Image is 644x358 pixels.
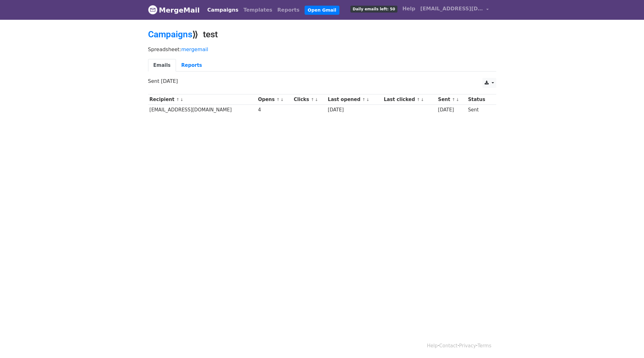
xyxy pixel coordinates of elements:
a: Templates [241,4,275,16]
a: Reports [275,4,302,16]
a: ↑ [452,97,455,102]
a: ↓ [366,97,370,102]
a: ↓ [315,97,318,102]
img: MergeMail logo [148,5,157,14]
div: 4 [258,106,290,114]
th: Last opened [326,94,382,105]
th: Status [466,94,492,105]
th: Opens [257,94,292,105]
div: [DATE] [438,106,465,114]
a: ↑ [176,97,179,102]
a: MergeMail [148,3,200,17]
th: Last clicked [382,94,437,105]
div: [DATE] [328,106,381,114]
a: ↑ [362,97,365,102]
p: Sent [DATE] [148,78,496,84]
h2: ⟫ test [148,29,496,40]
a: Open Gmail [305,6,339,15]
td: [EMAIL_ADDRESS][DOMAIN_NAME] [148,105,257,115]
a: mergemail [181,46,208,52]
a: [EMAIL_ADDRESS][DOMAIN_NAME] [418,3,491,17]
a: ↑ [276,97,280,102]
a: Daily emails left: 50 [348,3,400,15]
a: Reports [176,59,207,72]
a: Help [427,343,438,349]
a: ↓ [456,97,459,102]
a: Help [400,3,418,15]
a: Campaigns [148,29,192,40]
a: Contact [439,343,457,349]
td: Sent [466,105,492,115]
a: ↑ [417,97,420,102]
a: ↓ [421,97,424,102]
a: Terms [477,343,491,349]
a: ↓ [180,97,184,102]
a: Emails [148,59,176,72]
th: Clicks [292,94,327,105]
th: Recipient [148,94,257,105]
a: Campaigns [205,4,241,16]
a: Privacy [459,343,476,349]
span: Daily emails left: 50 [350,6,397,13]
th: Sent [437,94,467,105]
span: [EMAIL_ADDRESS][DOMAIN_NAME] [420,5,483,13]
a: ↓ [280,97,284,102]
a: ↑ [311,97,314,102]
p: Spreadsheet: [148,46,496,53]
